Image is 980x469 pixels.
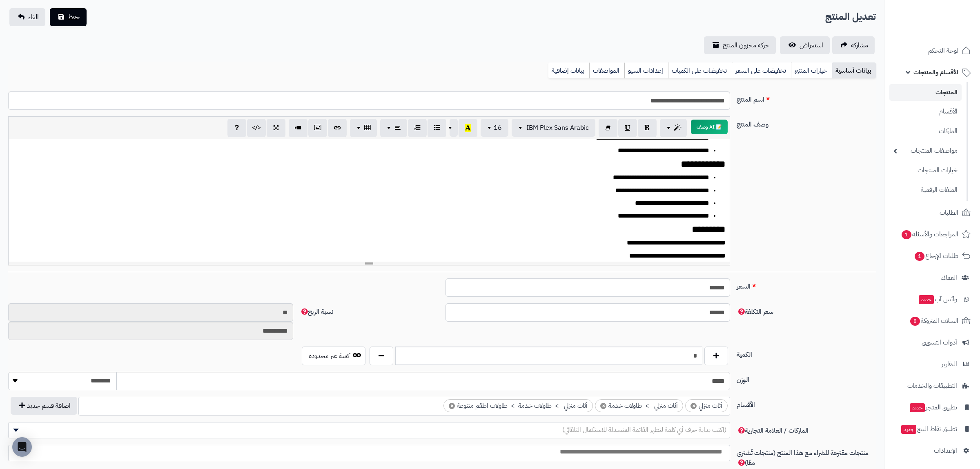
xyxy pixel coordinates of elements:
span: الإعدادات [934,445,957,456]
a: تطبيق نقاط البيعجديد [889,419,975,439]
span: المراجعات والأسئلة [901,229,958,240]
span: لوحة التحكم [928,45,958,56]
a: طلبات الإرجاع1 [889,246,975,266]
a: تخفيضات على الكميات [668,62,732,79]
label: الوزن [733,372,879,385]
a: العملاء [889,268,975,287]
button: حفظ [50,8,87,26]
a: خيارات المنتج [791,62,832,79]
span: منتجات مقترحة للشراء مع هذا المنتج (منتجات تُشترى معًا) [737,448,869,468]
span: استعراض [800,40,823,50]
li: أثاث منزلي > طاولات خدمة [595,399,683,413]
span: العملاء [941,272,957,283]
img: logo-2.png [924,23,972,40]
a: مواصفات المنتجات [889,142,962,160]
a: استعراض [780,36,830,54]
a: السلات المتروكة8 [889,311,975,331]
h2: تعديل المنتج [825,9,876,25]
span: جديد [910,403,925,412]
span: السلات المتروكة [909,315,958,327]
span: (اكتب بداية حرف أي كلمة لتظهر القائمة المنسدلة للاستكمال التلقائي) [562,425,726,435]
span: مشاركه [851,40,868,50]
a: حركة مخزون المنتج [704,36,776,54]
label: اسم المنتج [733,91,879,104]
button: IBM Plex Sans Arabic [512,119,595,137]
span: حركة مخزون المنتج [723,40,769,50]
span: حفظ [68,12,80,22]
span: × [449,403,455,409]
a: الإعدادات [889,441,975,460]
span: التقارير [942,358,957,370]
div: Open Intercom Messenger [12,437,32,457]
span: سعر التكلفة [737,307,773,317]
span: IBM Plex Sans Arabic [526,123,589,133]
span: طلبات الإرجاع [914,250,958,262]
span: الغاء [28,12,39,22]
a: الطلبات [889,203,975,222]
span: الأقسام والمنتجات [913,67,958,78]
a: بيانات إضافية [548,62,589,79]
button: 16 [481,119,508,137]
li: أثاث منزلي > طاولات خدمة > طاولات اطقم متنوعة [443,399,593,413]
a: المراجعات والأسئلة1 [889,224,975,244]
a: إعدادات السيو [624,62,668,79]
button: 📝 AI وصف [691,120,728,134]
span: نسبة الربح [300,307,333,317]
span: أدوات التسويق [922,337,957,348]
a: التقارير [889,354,975,374]
a: الأقسام [889,103,962,120]
a: وآتس آبجديد [889,289,975,309]
a: الملفات الرقمية [889,181,962,199]
label: السعر [733,278,879,291]
li: أثاث منزلي [685,399,728,413]
span: 1 [902,230,911,239]
a: الغاء [9,8,45,26]
label: الأقسام [733,397,879,410]
span: وآتس آب [918,293,957,305]
span: × [690,403,697,409]
a: الماركات [889,122,962,140]
a: أدوات التسويق [889,333,975,352]
span: 16 [494,123,502,133]
label: الكمية [733,347,879,360]
a: تخفيضات على السعر [732,62,791,79]
span: جديد [901,425,916,434]
span: تطبيق نقاط البيع [900,423,957,435]
span: الطلبات [940,207,958,218]
a: لوحة التحكم [889,41,975,60]
a: التطبيقات والخدمات [889,376,975,396]
span: الماركات / العلامة التجارية [737,426,808,436]
span: 1 [915,252,924,261]
a: المنتجات [889,84,962,101]
a: المواصفات [589,62,624,79]
a: خيارات المنتجات [889,162,962,179]
span: التطبيقات والخدمات [907,380,957,391]
span: جديد [919,295,934,304]
button: اضافة قسم جديد [11,397,77,415]
span: × [600,403,606,409]
label: وصف المنتج [733,116,879,129]
a: بيانات أساسية [832,62,876,79]
span: 8 [910,317,920,326]
a: مشاركه [832,36,875,54]
span: تطبيق المتجر [909,402,957,413]
a: تطبيق المتجرجديد [889,398,975,417]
